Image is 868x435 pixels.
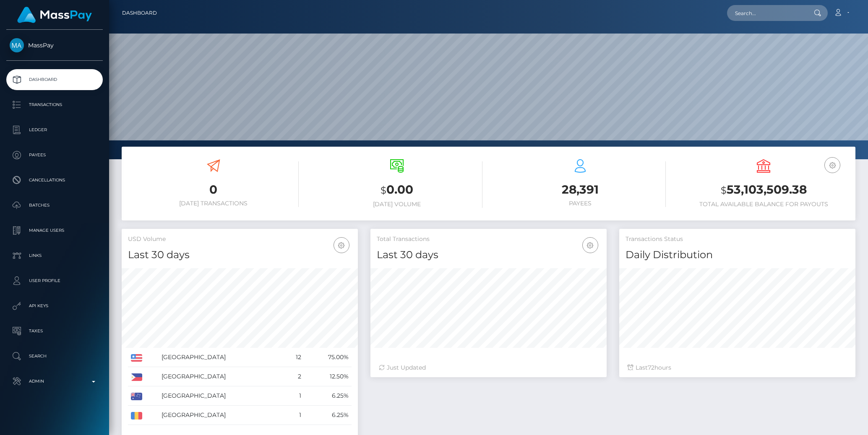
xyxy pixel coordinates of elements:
td: 2 [284,367,304,386]
h6: Total Available Balance for Payouts [678,201,849,208]
p: Manage Users [10,224,99,237]
td: 1 [284,406,304,425]
h3: 53,103,509.38 [678,181,849,199]
h4: Last 30 days [377,248,600,262]
td: 6.25% [304,386,352,406]
a: User Profile [6,270,103,291]
a: Batches [6,195,103,216]
div: Just Updated [379,363,598,372]
td: [GEOGRAPHIC_DATA] [159,367,284,386]
a: Manage Users [6,220,103,241]
td: [GEOGRAPHIC_DATA] [159,406,284,425]
h3: 0.00 [311,181,482,199]
img: RO.png [131,412,142,419]
img: MassPay [10,38,24,52]
p: API Keys [10,300,99,312]
p: Search [10,350,99,362]
p: Payees [10,149,99,161]
h6: [DATE] Transactions [128,200,299,207]
p: Cancellations [10,174,99,186]
p: Batches [10,199,99,212]
p: User Profile [10,274,99,287]
td: 12.50% [304,367,352,386]
p: Transactions [10,98,99,111]
h4: Daily Distribution [626,248,849,262]
a: Payees [6,145,103,166]
td: [GEOGRAPHIC_DATA] [159,386,284,406]
h5: Total Transactions [377,235,600,243]
h5: USD Volume [128,235,352,243]
h4: Last 30 days [128,248,352,262]
a: Search [6,346,103,367]
small: $ [381,184,386,196]
small: $ [721,184,727,196]
a: Links [6,245,103,266]
input: Search... [727,5,806,21]
p: Links [10,249,99,262]
img: PH.png [131,373,142,381]
a: Cancellations [6,170,103,191]
h3: 0 [128,181,299,198]
img: US.png [131,354,142,362]
a: Dashboard [6,69,103,90]
img: AU.png [131,393,142,400]
td: 75.00% [304,348,352,367]
h5: Transactions Status [626,235,849,243]
a: API Keys [6,295,103,316]
a: Taxes [6,321,103,342]
h6: [DATE] Volume [311,201,482,208]
h3: 28,391 [495,181,666,198]
a: Transactions [6,94,103,115]
td: 1 [284,386,304,406]
span: 72 [648,364,654,371]
p: Dashboard [10,73,99,86]
a: Dashboard [122,4,157,22]
h6: Payees [495,200,666,207]
a: Admin [6,371,103,392]
td: [GEOGRAPHIC_DATA] [159,348,284,367]
img: MassPay Logo [17,7,92,23]
p: Taxes [10,325,99,337]
p: Admin [10,375,99,388]
td: 12 [284,348,304,367]
a: Ledger [6,119,103,140]
p: Ledger [10,124,99,136]
span: MassPay [6,41,103,49]
div: Last hours [628,363,847,372]
td: 6.25% [304,406,352,425]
